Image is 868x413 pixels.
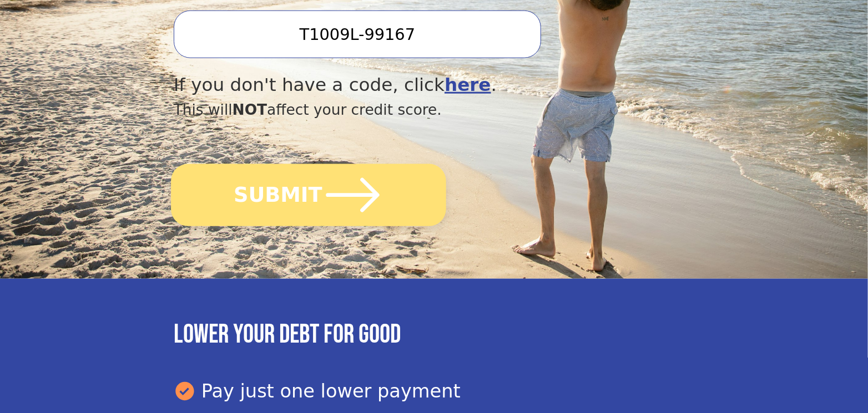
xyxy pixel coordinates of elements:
div: If you don't have a code, click . [174,72,617,99]
span: NOT [233,101,268,118]
div: This will affect your credit score. [174,99,617,121]
h3: Lower your debt for good [174,319,694,351]
a: here [445,74,491,95]
button: SUBMIT [171,164,446,226]
input: Enter your Offer Code: [174,11,541,58]
div: Pay just one lower payment [174,378,694,405]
